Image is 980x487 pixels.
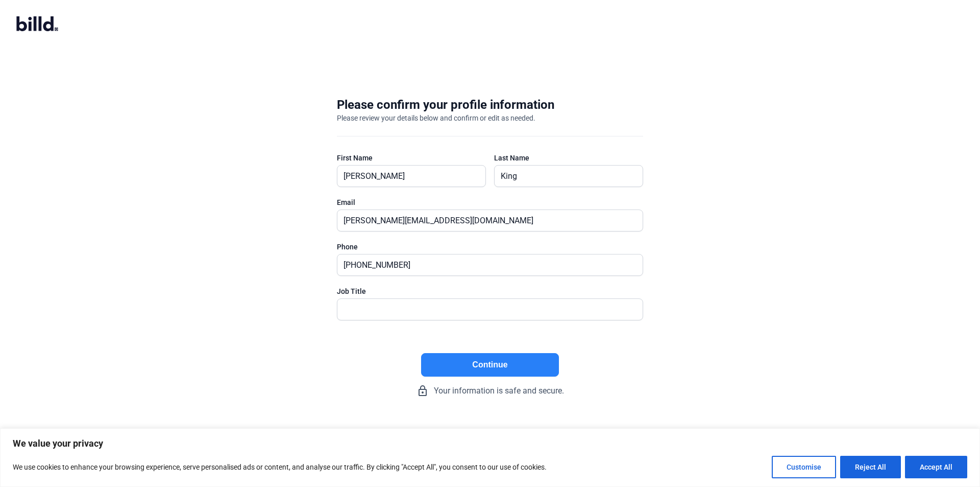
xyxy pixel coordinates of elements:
p: We value your privacy [13,437,967,450]
div: Last Name [494,153,643,163]
mat-icon: lock_outline [416,385,429,397]
div: Your information is safe and secure. [337,385,643,397]
div: Please confirm your profile information [337,97,554,113]
input: (XXX) XXX-XXXX [337,254,631,275]
button: Customise [772,456,836,478]
button: Continue [421,353,559,377]
p: We use cookies to enhance your browsing experience, serve personalised ads or content, and analys... [13,461,547,473]
div: Please review your details below and confirm or edit as needed. [337,113,535,123]
div: Email [337,197,643,207]
div: First Name [337,153,486,163]
button: Reject All [840,456,901,478]
button: Accept All [905,456,967,478]
div: Phone [337,242,643,252]
div: Job Title [337,286,643,296]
